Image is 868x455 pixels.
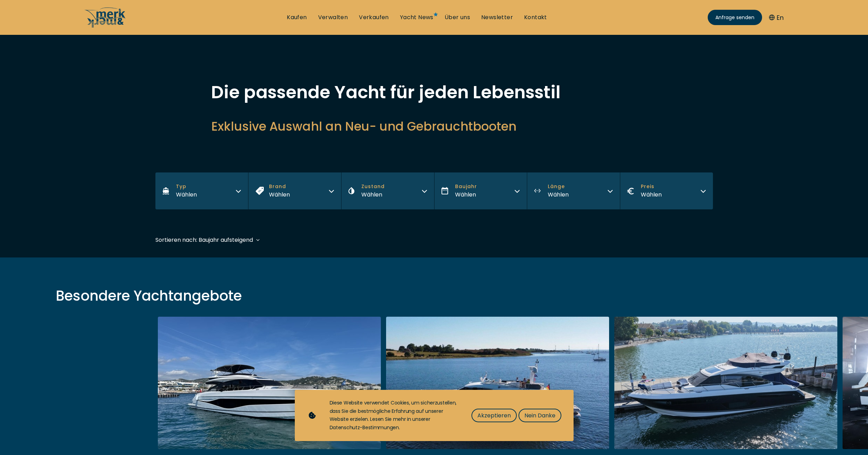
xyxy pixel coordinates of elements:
[641,190,662,199] div: Wählen
[708,10,762,25] a: Anfrage senden
[548,183,569,190] span: Länge
[527,172,620,209] button: LängeWählen
[248,172,341,209] button: BrandWählen
[287,14,307,21] a: Kaufen
[330,424,399,431] a: Datenschutz-Bestimmungen
[318,14,348,21] a: Verwalten
[481,14,513,21] a: Newsletter
[524,411,555,420] span: Nein Danke
[361,190,385,199] div: Wählen
[455,190,477,199] div: Wählen
[176,183,197,190] span: Typ
[477,411,511,420] span: Akzeptieren
[211,118,657,135] h2: Exklusive Auswahl an Neu- und Gebrauchtbooten
[155,236,253,244] div: Sortieren nach: Baujahr aufsteigend
[434,172,527,209] button: BaujahrWählen
[155,172,248,209] button: TypWählen
[471,409,517,422] button: Akzeptieren
[620,172,713,209] button: PreisWählen
[715,14,754,21] span: Anfrage senden
[769,13,784,22] button: En
[330,399,458,432] div: Diese Website verwendet Cookies, um sicherzustellen, dass Sie die bestmögliche Erfahrung auf unse...
[400,14,433,21] a: Yacht News
[211,84,657,101] h1: Die passende Yacht für jeden Lebensstil
[176,190,197,199] div: Wählen
[269,183,290,190] span: Brand
[445,14,470,21] a: Über uns
[341,172,434,209] button: ZustandWählen
[548,190,569,199] div: Wählen
[519,409,561,422] button: Nein Danke
[455,183,477,190] span: Baujahr
[524,14,547,21] a: Kontakt
[359,14,389,21] a: Verkaufen
[361,183,385,190] span: Zustand
[641,183,662,190] span: Preis
[269,190,290,199] div: Wählen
